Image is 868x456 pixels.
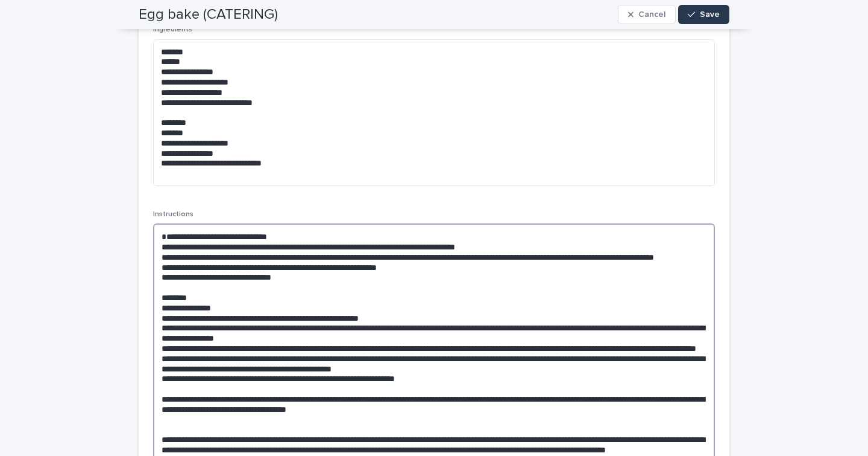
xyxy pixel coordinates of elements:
[153,26,192,33] span: Ingredients
[700,10,720,19] span: Save
[153,211,193,218] span: Instructions
[638,10,665,19] span: Cancel
[678,5,729,24] button: Save
[139,6,278,24] h2: Egg bake (CATERING)
[618,5,676,24] button: Cancel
